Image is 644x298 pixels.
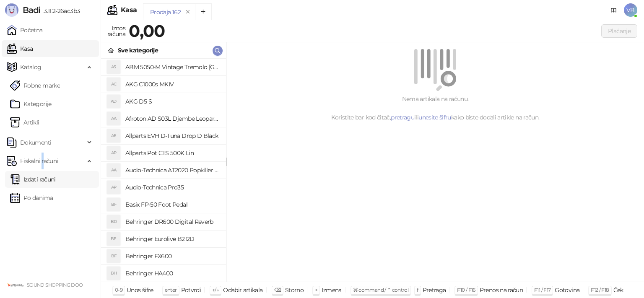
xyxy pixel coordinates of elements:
button: Plaćanje [601,24,637,38]
h4: Audio-Technica Pro35 [125,181,219,194]
div: Odabir artikala [223,285,262,295]
h4: Behringer DR600 Digital Reverb [125,215,219,228]
div: Iznos računa [106,23,127,39]
a: unesite šifru [418,114,451,121]
h4: Allparts Pot CTS 500K Lin [125,146,219,160]
div: BF [107,198,120,211]
a: Kasa [7,40,33,57]
div: AC [107,78,120,91]
div: Potvrdi [181,285,201,295]
div: BF [107,249,120,263]
span: Badi [23,5,40,15]
div: AA [107,163,120,177]
div: Gotovina [555,285,579,295]
h4: Behringer Eurolive B212D [125,232,219,246]
a: Robne marke [10,77,60,94]
span: F11 / F17 [534,287,551,293]
button: remove [182,8,193,16]
span: ⌘ command / ⌃ control [353,287,409,293]
span: ↑/↓ [212,287,219,293]
h4: Basix FP-50 Foot Pedal [125,198,219,211]
div: Ček [613,285,623,295]
strong: 0,00 [129,21,165,41]
div: AA [107,112,120,125]
span: Dokumenti [20,134,51,151]
div: Prenos na račun [480,285,523,295]
a: Izdati računi [10,171,56,188]
h4: Behringer HA400 [125,267,219,280]
span: VB [624,3,637,17]
a: Po danima [10,189,53,206]
span: enter [165,287,177,293]
div: Izmena [322,285,341,295]
div: Prodaja 162 [150,8,181,17]
h4: AKG D5 S [125,95,219,108]
span: + [315,287,317,293]
div: BE [107,232,120,246]
h4: Allparts EVH D-Tuna Drop D Black [125,129,219,143]
div: grid [101,59,226,282]
a: pretragu [391,114,414,121]
div: BD [107,215,120,228]
h4: AKG C1000s MKIV [125,78,219,91]
h4: Behringer FX600 [125,249,219,263]
h4: Afroton AD S03L Djembe Leopard Design [125,112,219,125]
h4: ABM 5050-M Vintage Tremolo [GEOGRAPHIC_DATA] [125,60,219,74]
small: SOUND SHOPPING DOO [27,282,83,288]
span: 3.11.2-26ac3b3 [40,7,80,15]
a: Kategorije [10,96,52,112]
span: F12 / F18 [591,287,609,293]
span: 0-9 [115,287,122,293]
div: Nema artikala na računu. Koristite bar kod čitač, ili kako biste dodali artikle na račun. [236,94,634,122]
span: F10 / F16 [457,287,475,293]
div: Kasa [121,7,137,13]
h4: Audio-Technica AT2020 Popkiller Set [125,163,219,177]
div: Sve kategorije [118,46,158,55]
span: Fiskalni računi [20,153,58,169]
div: AP [107,181,120,194]
div: A5 [107,60,120,74]
span: f [417,287,418,293]
div: Pretraga [423,285,446,295]
div: Unos šifre [127,285,153,295]
span: ⌫ [274,287,281,293]
div: AD [107,95,120,108]
div: Storno [285,285,304,295]
a: ArtikliArtikli [10,114,39,131]
img: Logo [5,3,18,17]
div: AE [107,129,120,143]
a: Dokumentacija [607,3,621,17]
div: AP [107,146,120,160]
button: Add tab [195,3,212,20]
span: Katalog [20,59,42,75]
img: 64x64-companyLogo-e7a8445e-e0d6-44f4-afaa-b464db374048.png [7,276,23,293]
div: BH [107,267,120,280]
a: Početna [7,22,43,39]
